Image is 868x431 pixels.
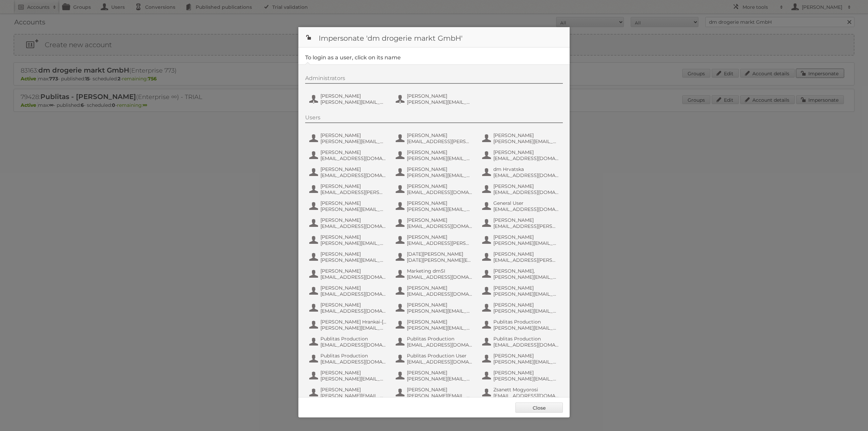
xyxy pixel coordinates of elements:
button: Publitas Production [EMAIL_ADDRESS][DOMAIN_NAME] [309,352,388,366]
span: [PERSON_NAME] [493,302,559,308]
span: [EMAIL_ADDRESS][DOMAIN_NAME] [320,172,386,178]
span: [PERSON_NAME] [320,200,386,206]
button: [PERSON_NAME] [PERSON_NAME][EMAIL_ADDRESS][DOMAIN_NAME] [395,301,475,315]
button: Zsanett Mogyorosi [EMAIL_ADDRESS][DOMAIN_NAME] [481,386,561,399]
span: [EMAIL_ADDRESS][DOMAIN_NAME] [320,223,386,229]
span: [PERSON_NAME][EMAIL_ADDRESS][DOMAIN_NAME] [493,274,559,280]
span: [PERSON_NAME] [407,93,473,99]
span: [DATE][PERSON_NAME][EMAIL_ADDRESS][DOMAIN_NAME] [407,257,473,263]
button: [DATE][PERSON_NAME] [DATE][PERSON_NAME][EMAIL_ADDRESS][DOMAIN_NAME] [395,250,475,264]
span: [PERSON_NAME] [493,370,559,376]
span: [PERSON_NAME] [407,132,473,138]
button: [PERSON_NAME] [PERSON_NAME][EMAIL_ADDRESS][DOMAIN_NAME] [395,165,475,179]
span: [EMAIL_ADDRESS][PERSON_NAME][DOMAIN_NAME] [407,138,473,144]
button: [PERSON_NAME] [PERSON_NAME][EMAIL_ADDRESS][DOMAIN_NAME] [309,233,388,247]
span: [EMAIL_ADDRESS][DOMAIN_NAME] [493,342,559,348]
span: Publitas Production [493,336,559,342]
span: [PERSON_NAME] [407,166,473,172]
button: [PERSON_NAME] [EMAIL_ADDRESS][DOMAIN_NAME] [395,284,475,298]
span: [EMAIL_ADDRESS][DOMAIN_NAME] [320,274,386,280]
span: [PERSON_NAME][EMAIL_ADDRESS][PERSON_NAME][DOMAIN_NAME] [320,99,386,105]
span: [EMAIL_ADDRESS][DOMAIN_NAME] [493,155,559,161]
span: [PERSON_NAME] [407,319,473,325]
span: [EMAIL_ADDRESS][DOMAIN_NAME] [407,274,473,280]
span: [PERSON_NAME] Hrankai-[PERSON_NAME] [320,319,386,325]
button: [PERSON_NAME] [PERSON_NAME][EMAIL_ADDRESS][PERSON_NAME][DOMAIN_NAME] [395,386,475,399]
button: [PERSON_NAME] [PERSON_NAME][EMAIL_ADDRESS][PERSON_NAME][DOMAIN_NAME] [395,149,475,162]
span: Publitas Production [493,319,559,325]
span: Publitas Production User [407,353,473,359]
button: Publitas Production [EMAIL_ADDRESS][DOMAIN_NAME] [309,335,388,349]
button: Publitas Production [PERSON_NAME][EMAIL_ADDRESS][DOMAIN_NAME] [481,318,561,332]
button: Publitas Production User [EMAIL_ADDRESS][DOMAIN_NAME] [395,352,475,366]
span: [PERSON_NAME][EMAIL_ADDRESS][DOMAIN_NAME] [320,257,386,263]
span: dm Hrvatska [493,166,559,172]
span: [PERSON_NAME][EMAIL_ADDRESS][DOMAIN_NAME] [320,138,386,144]
span: [PERSON_NAME][EMAIL_ADDRESS][DOMAIN_NAME] [407,376,473,382]
span: [PERSON_NAME] [407,200,473,206]
span: [PERSON_NAME][EMAIL_ADDRESS][PERSON_NAME][DOMAIN_NAME] [320,376,386,382]
button: [PERSON_NAME] [EMAIL_ADDRESS][PERSON_NAME][DOMAIN_NAME] [481,216,561,230]
span: [EMAIL_ADDRESS][PERSON_NAME][DOMAIN_NAME] [320,189,386,195]
button: [PERSON_NAME], [PERSON_NAME][EMAIL_ADDRESS][DOMAIN_NAME] [481,267,561,281]
button: [PERSON_NAME] [PERSON_NAME][EMAIL_ADDRESS][PERSON_NAME][DOMAIN_NAME] [481,301,561,315]
button: [PERSON_NAME] [PERSON_NAME][EMAIL_ADDRESS][PERSON_NAME][DOMAIN_NAME] [481,284,561,298]
button: [PERSON_NAME] Hrankai-[PERSON_NAME] [PERSON_NAME][EMAIL_ADDRESS][DOMAIN_NAME] [309,318,388,332]
span: [PERSON_NAME] [407,302,473,308]
button: Publitas Production [EMAIL_ADDRESS][DOMAIN_NAME] [481,335,561,349]
span: [PERSON_NAME] [493,285,559,291]
button: [PERSON_NAME] [PERSON_NAME][EMAIL_ADDRESS][DOMAIN_NAME] [395,199,475,213]
span: [EMAIL_ADDRESS][DOMAIN_NAME] [407,223,473,229]
span: [PERSON_NAME][EMAIL_ADDRESS][DOMAIN_NAME] [320,206,386,212]
span: [PERSON_NAME][EMAIL_ADDRESS][DOMAIN_NAME] [320,325,386,331]
span: [PERSON_NAME][EMAIL_ADDRESS][PERSON_NAME][DOMAIN_NAME] [493,240,559,246]
span: [PERSON_NAME] [320,149,386,155]
span: [EMAIL_ADDRESS][PERSON_NAME][DOMAIN_NAME] [493,223,559,229]
span: [PERSON_NAME][EMAIL_ADDRESS][DOMAIN_NAME] [493,376,559,382]
span: [PERSON_NAME][EMAIL_ADDRESS][PERSON_NAME][DOMAIN_NAME] [493,138,559,144]
button: [PERSON_NAME] [EMAIL_ADDRESS][DOMAIN_NAME] [395,216,475,230]
span: [PERSON_NAME] [320,302,386,308]
button: [PERSON_NAME] [EMAIL_ADDRESS][DOMAIN_NAME] [309,165,388,179]
button: [PERSON_NAME] [PERSON_NAME][EMAIL_ADDRESS][DOMAIN_NAME] [481,369,561,383]
span: [PERSON_NAME][EMAIL_ADDRESS][DOMAIN_NAME] [320,393,386,399]
button: [PERSON_NAME] [PERSON_NAME][EMAIL_ADDRESS][PERSON_NAME][DOMAIN_NAME] [395,92,475,106]
span: [PERSON_NAME] [320,93,386,99]
button: [PERSON_NAME] [EMAIL_ADDRESS][PERSON_NAME][DOMAIN_NAME] [481,250,561,264]
span: [PERSON_NAME] [407,183,473,189]
span: [EMAIL_ADDRESS][DOMAIN_NAME] [407,342,473,348]
span: [EMAIL_ADDRESS][DOMAIN_NAME] [320,342,386,348]
span: [EMAIL_ADDRESS][DOMAIN_NAME] [407,189,473,195]
span: [PERSON_NAME] [493,149,559,155]
span: [PERSON_NAME] [320,387,386,393]
span: General User [493,200,559,206]
span: [PERSON_NAME] [320,268,386,274]
button: General User [EMAIL_ADDRESS][DOMAIN_NAME] [481,199,561,213]
span: [EMAIL_ADDRESS][DOMAIN_NAME] [493,206,559,212]
button: [PERSON_NAME] [EMAIL_ADDRESS][DOMAIN_NAME] [309,284,388,298]
span: [PERSON_NAME] [407,217,473,223]
button: [PERSON_NAME] [EMAIL_ADDRESS][PERSON_NAME][DOMAIN_NAME] [309,182,388,196]
button: [PERSON_NAME] [PERSON_NAME][EMAIL_ADDRESS][PERSON_NAME][DOMAIN_NAME] [481,233,561,247]
span: [EMAIL_ADDRESS][DOMAIN_NAME] [493,189,559,195]
button: dm Hrvatska [EMAIL_ADDRESS][DOMAIN_NAME] [481,165,561,179]
span: [PERSON_NAME][EMAIL_ADDRESS][DOMAIN_NAME] [407,206,473,212]
button: [PERSON_NAME] [PERSON_NAME][EMAIL_ADDRESS][DOMAIN_NAME] [309,386,388,399]
span: [EMAIL_ADDRESS][DOMAIN_NAME] [320,359,386,365]
button: [PERSON_NAME] [EMAIL_ADDRESS][DOMAIN_NAME] [481,149,561,162]
div: Administrators [305,75,563,84]
button: Publitas Production [EMAIL_ADDRESS][DOMAIN_NAME] [395,335,475,349]
button: [PERSON_NAME] [PERSON_NAME][EMAIL_ADDRESS][PERSON_NAME][DOMAIN_NAME] [309,369,388,383]
button: [PERSON_NAME] [EMAIL_ADDRESS][DOMAIN_NAME] [395,182,475,196]
a: Close [515,403,563,413]
span: [PERSON_NAME] [493,183,559,189]
legend: To login as a user, click on its name [305,54,401,61]
button: [PERSON_NAME] [PERSON_NAME][EMAIL_ADDRESS][DOMAIN_NAME] [309,132,388,145]
span: [DATE][PERSON_NAME] [407,251,473,257]
span: [EMAIL_ADDRESS][DOMAIN_NAME] [407,291,473,297]
span: [PERSON_NAME] [493,251,559,257]
span: [PERSON_NAME][EMAIL_ADDRESS][DOMAIN_NAME] [407,172,473,178]
span: [PERSON_NAME][EMAIL_ADDRESS][DOMAIN_NAME] [493,325,559,331]
span: [PERSON_NAME] [407,285,473,291]
button: [PERSON_NAME] [EMAIL_ADDRESS][DOMAIN_NAME] [309,267,388,281]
